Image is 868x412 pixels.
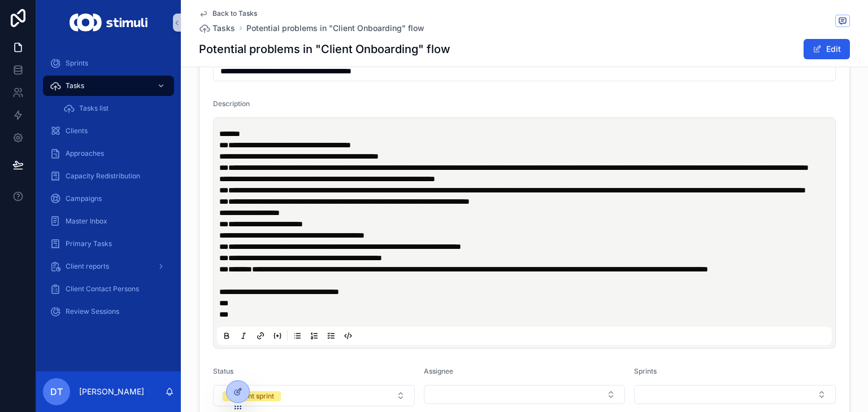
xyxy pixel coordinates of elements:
a: Tasks [43,76,174,96]
p: [PERSON_NAME] [79,386,144,397]
span: Assignee [424,367,453,375]
span: DT [50,385,63,398]
span: Approaches [66,149,104,158]
button: Edit [804,39,850,59]
a: Sprints [43,53,174,73]
span: Tasks list [79,104,108,113]
button: Select Button [424,385,626,404]
span: Review Sessions [66,307,119,316]
a: Client Contact Persons [43,279,174,299]
span: Client Contact Persons [66,284,139,293]
h1: Potential problems in "Client Onboarding" flow [199,41,450,57]
span: Tasks [66,81,84,90]
img: App logo [70,14,147,32]
a: Master Inbox [43,211,174,231]
a: Primary Tasks [43,234,174,254]
a: Capacity Redistribution [43,166,174,186]
a: Review Sessions [43,301,174,322]
span: Client reports [66,262,109,271]
span: Sprints [66,59,88,68]
span: Tasks [212,23,235,34]
span: Back to Tasks [212,9,257,18]
span: Sprints [634,367,657,375]
a: Client reports [43,256,174,277]
span: Master Inbox [66,217,107,226]
button: Select Button [213,385,415,406]
span: Capacity Redistribution [66,172,140,181]
a: Tasks list [57,98,174,119]
a: Clients [43,121,174,141]
div: Current sprint [229,391,274,401]
span: Description [213,99,250,108]
span: Campaigns [66,194,102,203]
a: Approaches [43,143,174,164]
a: Campaigns [43,189,174,209]
a: Back to Tasks [199,9,257,18]
span: Clients [66,126,88,135]
button: Select Button [634,385,836,404]
a: Tasks [199,23,235,34]
span: Primary Tasks [66,239,112,248]
a: Potential problems in "Client Onboarding" flow [246,23,424,34]
span: Status [213,367,233,375]
div: scrollable content [36,45,181,336]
